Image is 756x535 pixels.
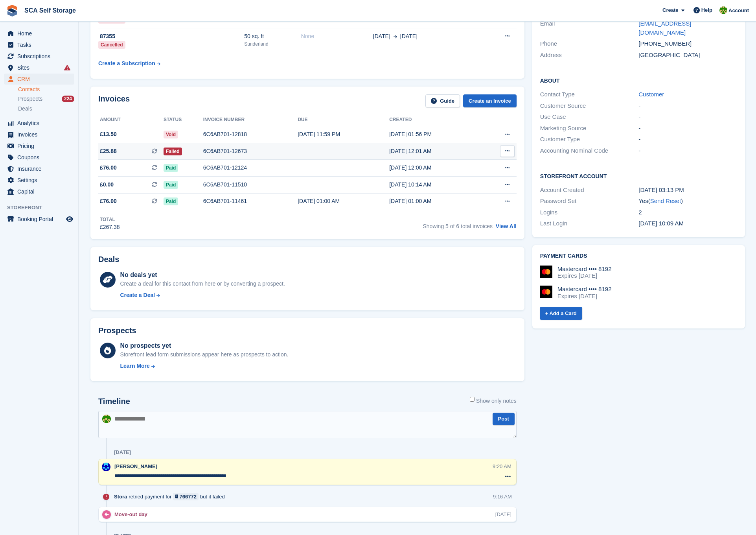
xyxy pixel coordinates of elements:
a: menu [4,152,74,163]
div: Mastercard •••• 8192 [557,286,612,293]
div: - [638,146,737,155]
time: 2025-07-04 09:09:13 UTC [638,220,684,227]
div: Expires [DATE] [557,293,612,300]
span: Booking Portal [17,214,64,225]
a: menu [4,129,74,140]
div: 6C6AB701-11510 [203,181,298,189]
div: 6C6AB701-11461 [203,197,298,205]
h2: Prospects [98,326,136,335]
a: View All [496,223,517,229]
div: [DATE] 01:00 AM [389,197,481,205]
a: menu [4,39,74,50]
i: Smart entry sync failures have occurred [64,65,70,71]
span: £25.88 [100,147,117,155]
span: Deals [18,105,32,113]
span: Stora [114,493,127,500]
a: SCA Self Storage [21,4,79,17]
a: menu [4,118,74,129]
div: Expires [DATE] [557,272,612,279]
h2: Timeline [98,397,130,406]
div: £267.38 [100,223,120,231]
div: 6C6AB701-12818 [203,130,298,138]
a: Create a Deal [120,291,285,299]
div: 9:16 AM [493,493,512,500]
a: Preview store [65,214,74,224]
span: Account [728,7,749,15]
a: Create an Invoice [463,94,517,107]
div: - [638,113,737,122]
a: Customer [638,91,664,98]
a: menu [4,140,74,151]
div: - [638,101,737,111]
div: Logins [540,208,638,217]
h2: Invoices [98,94,130,107]
span: Failed [164,148,182,155]
div: [DATE] 12:01 AM [389,147,481,155]
button: Post [493,413,515,426]
img: Sam Chapman [102,415,111,423]
img: Sam Chapman [719,6,727,14]
div: 6C6AB701-12673 [203,147,298,155]
div: Create a deal for this contact from here or by converting a prospect. [120,280,285,288]
span: £13.50 [100,130,117,138]
div: [DATE] 11:59 PM [298,130,389,138]
div: Cancelled [98,41,125,49]
th: Created [389,114,481,126]
div: Sunderland [244,41,301,48]
img: stora-icon-8386f47178a22dfd0bd8f6a31ec36ba5ce8667c1dd55bd0f319d3a0aa187defe.svg [6,5,18,17]
div: Customer Type [540,135,638,144]
span: Pricing [17,140,64,151]
div: 87355 [98,32,244,41]
div: Use Case [540,113,638,122]
div: 50 sq. ft [244,32,301,41]
span: Invoices [17,129,64,140]
span: Paid [164,164,178,172]
div: [DATE] 01:00 AM [298,197,389,205]
a: menu [4,51,74,62]
a: Deals [18,105,74,113]
div: Mastercard •••• 8192 [557,266,612,273]
a: Guide [425,94,460,107]
h2: Deals [98,255,119,264]
div: Move-out day [114,511,151,518]
div: [GEOGRAPHIC_DATA] [638,51,737,60]
div: [DATE] [495,511,511,518]
div: Email [540,19,638,37]
span: Settings [17,175,64,186]
h2: About [540,76,737,84]
span: [DATE] [373,32,390,41]
div: Contact Type [540,90,638,99]
span: Home [17,28,64,39]
div: 766772 [180,493,197,500]
a: menu [4,175,74,186]
span: Paid [164,197,178,205]
div: Storefront lead form submissions appear here as prospects to action. [120,351,288,359]
span: Tasks [17,39,64,50]
div: [DATE] 12:00 AM [389,164,481,172]
div: 2 [638,208,737,217]
div: 6C6AB701-12124 [203,164,298,172]
div: retried payment for but it failed [114,493,229,500]
span: Storefront [7,204,78,212]
div: Address [540,51,638,60]
div: Accounting Nominal Code [540,146,638,155]
a: menu [4,74,74,85]
a: Create a Subscription [98,56,160,71]
span: Capital [17,186,64,197]
div: Account Created [540,186,638,195]
a: + Add a Card [540,307,582,320]
span: Sites [17,62,64,73]
img: Kelly Neesham [102,463,110,471]
div: Marketing Source [540,124,638,133]
th: Invoice number [203,114,298,126]
div: [DATE] 10:14 AM [389,181,481,189]
span: Help [701,6,712,14]
span: Paid [164,181,178,189]
span: £76.00 [100,164,117,172]
span: [DATE] [400,32,418,41]
div: Learn More [120,362,149,370]
div: Total [100,216,120,223]
div: Yes [638,197,737,206]
img: Mastercard Logo [540,286,552,298]
div: [PHONE_NUMBER] [638,39,737,48]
